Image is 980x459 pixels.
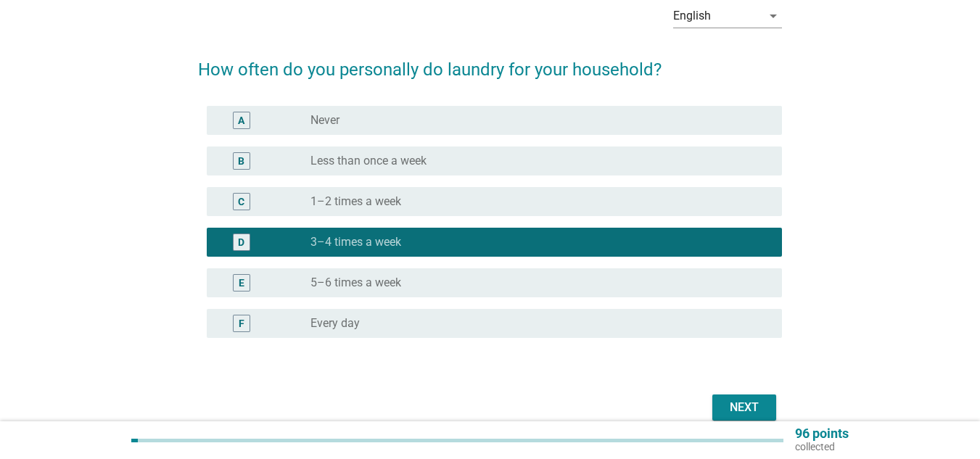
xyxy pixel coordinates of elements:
[310,154,427,168] label: Less than once a week
[724,399,765,416] div: Next
[310,316,360,331] label: Every day
[795,427,849,440] p: 96 points
[310,113,339,128] label: Never
[712,394,776,421] button: Next
[310,194,401,209] label: 1–2 times a week
[238,194,244,210] div: C
[238,154,244,169] div: B
[765,7,782,25] i: arrow_drop_down
[238,113,244,128] div: A
[198,42,782,83] h2: How often do you personally do laundry for your household?
[673,9,711,22] div: English
[795,440,849,453] p: collected
[238,235,244,250] div: D
[239,316,244,331] div: F
[239,276,244,291] div: E
[310,235,401,249] label: 3–4 times a week
[310,276,401,290] label: 5–6 times a week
